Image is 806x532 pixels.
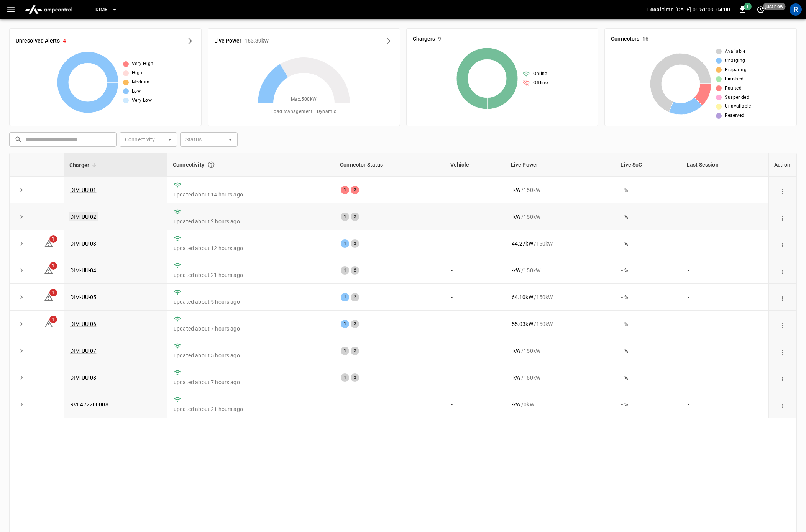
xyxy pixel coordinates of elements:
th: Live Power [506,153,616,177]
div: / 150 kW [512,186,609,194]
span: Medium [132,79,149,86]
button: expand row [16,211,27,223]
td: - % [615,337,681,364]
div: profile-icon [790,3,802,16]
button: expand row [16,184,27,196]
div: action cell options [777,347,788,355]
div: action cell options [777,267,788,274]
div: / 0 kW [512,401,609,408]
button: expand row [16,238,27,249]
h6: 16 [642,35,648,43]
div: 2 [351,266,359,275]
a: DIM-UU-08 [70,375,96,381]
td: - [681,311,768,337]
h6: 163.39 kW [245,37,269,45]
span: Very Low [132,97,152,105]
h6: 4 [63,37,66,45]
span: 1 [49,316,57,323]
div: / 150 kW [512,293,609,301]
td: - [445,391,506,418]
a: DIM-UU-06 [70,321,96,327]
button: expand row [16,265,27,276]
button: expand row [16,318,27,330]
span: Available [725,48,745,56]
div: action cell options [777,186,788,194]
p: updated about 21 hours ago [174,405,328,413]
td: - % [615,364,681,391]
button: All Alerts [183,35,195,47]
td: - [681,284,768,311]
a: DIM-UU-05 [70,294,96,300]
button: Connection between the charger and our software. [204,158,218,172]
p: updated about 2 hours ago [174,218,328,225]
p: - kW [512,401,520,408]
div: action cell options [777,213,788,221]
th: Vehicle [445,153,506,177]
p: [DATE] 09:51:09 -04:00 [675,6,730,13]
td: - [681,257,768,284]
h6: Live Power [214,37,241,45]
span: 1 [49,262,57,270]
p: updated about 7 hours ago [174,378,328,386]
button: expand row [16,372,27,383]
img: ampcontrol.io logo [22,2,76,17]
th: Last Session [681,153,768,177]
a: DIM-UU-07 [70,348,96,354]
div: action cell options [777,293,788,301]
span: 1 [49,289,57,296]
span: Charger [69,160,99,170]
h6: Chargers [413,35,435,43]
span: Online [533,70,547,78]
p: - kW [512,186,520,194]
td: - [445,230,506,257]
td: - [445,364,506,391]
h6: Connectors [611,35,639,43]
a: 1 [44,294,53,300]
p: - kW [512,213,520,221]
th: Live SoC [615,153,681,177]
p: 44.27 kW [512,240,533,247]
button: Energy Overview [381,35,394,47]
span: Finished [725,75,744,83]
td: - % [615,311,681,337]
td: - % [615,391,681,418]
button: Dime [92,2,121,17]
h6: 9 [438,35,441,43]
td: - [445,284,506,311]
span: Unavailable [725,103,751,110]
div: 2 [351,373,359,382]
a: 1 [44,267,53,273]
div: 2 [351,239,359,248]
div: 1 [341,239,349,248]
p: updated about 12 hours ago [174,244,328,252]
span: 1 [49,235,57,243]
span: Faulted [725,85,742,92]
a: 1 [44,321,53,327]
span: Offline [533,79,548,87]
span: Charging [725,57,745,65]
span: Very High [132,60,154,68]
div: / 150 kW [512,347,609,355]
td: - [445,257,506,284]
div: 1 [341,186,349,194]
td: - % [615,203,681,230]
td: - [681,177,768,203]
p: 64.10 kW [512,293,533,301]
button: expand row [16,399,27,410]
td: - [445,311,506,337]
td: - [681,364,768,391]
p: - kW [512,374,520,381]
td: - % [615,230,681,257]
span: Max. 500 kW [291,96,317,103]
p: updated about 5 hours ago [174,298,328,306]
a: DIM-UU-01 [70,187,96,193]
div: action cell options [777,401,788,408]
p: - kW [512,267,520,274]
td: - [681,203,768,230]
th: Action [768,153,796,177]
p: Local time [647,6,674,13]
button: expand row [16,345,27,357]
p: updated about 14 hours ago [174,191,328,198]
td: - [445,203,506,230]
div: / 150 kW [512,374,609,381]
